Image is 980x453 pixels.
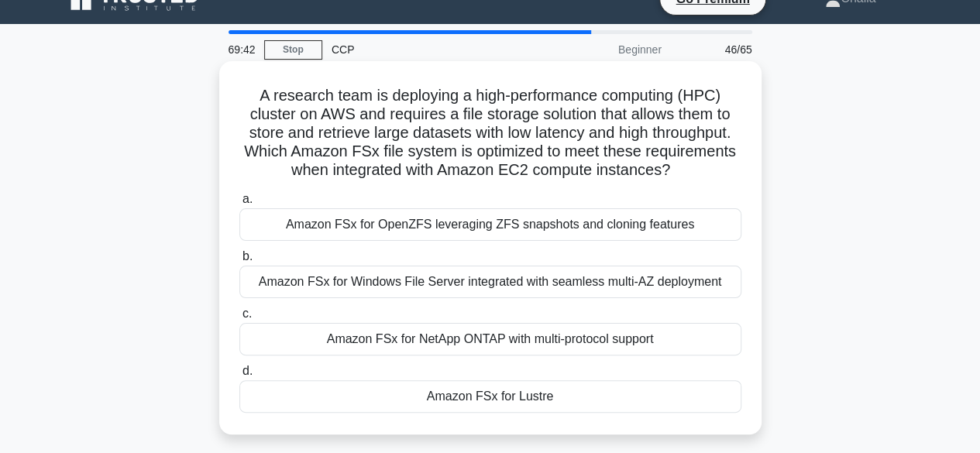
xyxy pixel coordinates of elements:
[242,249,253,263] span: b.
[242,192,253,205] span: a.
[239,380,741,413] div: Amazon FSx for Lustre
[239,266,741,298] div: Amazon FSx for Windows File Server integrated with seamless multi-AZ deployment
[264,40,322,60] a: Stop
[242,364,253,377] span: d.
[671,34,762,65] div: 46/65
[238,86,743,180] h5: A research team is deploying a high-performance computing (HPC) cluster on AWS and requires a fil...
[239,323,741,355] div: Amazon FSx for NetApp ONTAP with multi-protocol support
[219,34,264,65] div: 69:42
[242,307,252,320] span: c.
[239,208,741,241] div: Amazon FSx for OpenZFS leveraging ZFS snapshots and cloning features
[535,34,671,65] div: Beginner
[322,34,535,65] div: CCP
